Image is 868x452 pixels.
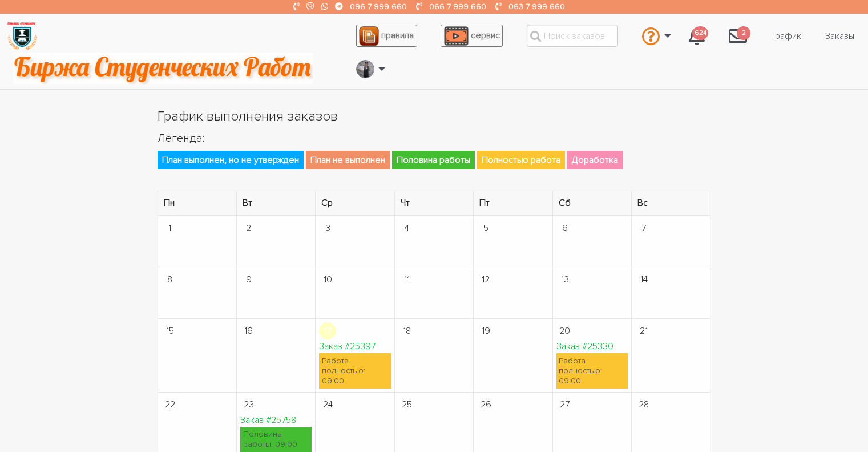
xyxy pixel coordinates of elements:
a: Заказ #25397 [319,341,376,352]
div: Половина работы: 09:00 [240,427,312,452]
a: правила [356,25,417,47]
span: 9 [240,271,257,288]
span: План выполнен, но не утвержден [158,151,304,169]
span: 24 [319,396,336,413]
a: 063 7 999 660 [508,2,565,11]
span: 4 [398,219,415,237]
a: сервис [441,25,503,47]
div: Работа полностью: 09:00 [319,353,390,388]
span: 28 [635,396,652,413]
span: 21 [635,322,652,339]
img: logo-135dea9cf721667cc4ddb0c1795e3ba8b7f362e3d0c04e2cc90b931989920324.png [6,20,38,51]
span: 7 [635,219,652,237]
th: Чт [394,191,473,216]
span: 18 [398,322,415,339]
div: Работа полностью: 09:00 [556,353,628,388]
th: Вт [236,191,315,216]
th: Пн [158,191,236,216]
span: 12 [477,271,494,288]
span: 6 [556,219,574,237]
h2: Легенда: [158,130,711,146]
th: Сб [552,191,631,216]
th: Ср [316,191,394,216]
img: agreement_icon-feca34a61ba7f3d1581b08bc946b2ec1ccb426f67415f344566775c155b7f62c.png [359,26,378,46]
span: 25 [398,396,415,413]
a: Заказы [816,25,863,47]
a: Заказ #25330 [556,341,613,352]
a: Заказ #25758 [240,414,296,426]
th: Пт [474,191,552,216]
span: 2 [240,219,257,237]
span: 5 [477,219,494,237]
span: 3 [319,219,336,237]
span: 20 [556,322,574,339]
span: План не выполнен [306,151,390,169]
span: Половина работы [392,151,475,169]
img: motto-2ce64da2796df845c65ce8f9480b9c9d679903764b3ca6da4b6de107518df0fe.gif [13,53,313,84]
span: 10 [319,271,336,288]
th: Вс [632,191,710,216]
span: 11 [398,271,415,288]
span: 17 [319,322,336,339]
a: График [762,25,810,47]
a: 096 7 999 660 [350,2,407,11]
a: 2 [720,21,756,51]
span: 22 [162,396,179,413]
a: 066 7 999 660 [429,2,486,11]
img: 20171208_160937.jpg [357,60,374,78]
span: правила [381,30,414,41]
span: 14 [635,271,652,288]
span: сервис [471,30,500,41]
h1: График выполнения заказов [158,107,711,126]
input: Поиск заказов [527,25,618,47]
a: 624 [680,21,714,51]
span: 26 [477,396,494,413]
span: 23 [240,396,257,413]
span: 1 [162,219,179,237]
span: 2 [737,26,750,41]
span: 15 [162,322,179,339]
span: Доработка [567,151,623,169]
img: play_icon-49f7f135c9dc9a03216cfdbccbe1e3994649169d890fb554cedf0eac35a01ba8.png [444,26,468,46]
span: Полностью работа [477,151,565,169]
span: 27 [556,396,574,413]
span: 19 [477,322,494,339]
span: 8 [162,271,179,288]
span: 13 [556,271,574,288]
span: 624 [692,26,708,41]
span: 16 [240,322,257,339]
